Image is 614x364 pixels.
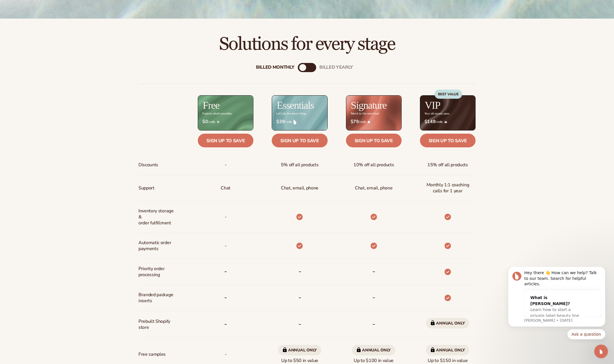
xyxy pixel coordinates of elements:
[224,293,227,302] b: -
[224,267,227,276] b: -
[425,119,471,124] span: / mth
[198,134,253,147] a: Sign up to save
[425,180,471,196] span: Monthly 1:1 coaching calls for 1 year
[256,65,294,70] div: Billed Monthly
[281,160,319,170] span: 5% off all products
[25,3,102,20] div: Hey there 👋 How can we help? Talk to our team. Search for helpful articles.
[138,290,177,306] span: Branded package inserts
[594,345,608,358] iframe: Intercom live chat
[138,160,158,170] span: Discounts
[426,318,469,329] span: Annual only
[319,65,353,70] div: billed Yearly
[68,62,106,72] button: Quick reply: Ask a question
[435,90,462,99] div: BEST VALUE
[9,62,106,72] div: Quick reply options
[277,100,314,110] h2: Essentials
[427,160,468,170] span: 15% off all products
[276,112,306,115] div: Let’s do the damn thing.
[351,119,359,124] strong: $79
[225,349,227,360] span: -
[16,35,598,54] h2: Solutions for every stage
[13,5,22,14] img: Profile image for Lee
[225,212,227,222] span: -
[420,134,476,147] a: Sign up to save
[294,119,296,124] img: drop.png
[372,293,375,302] b: -
[346,96,401,130] img: Signature_BG_eeb718c8-65ac-49e3-a4e5-327c6aa73146.jpg
[351,119,397,124] span: / mth
[352,345,395,355] span: Annual only
[298,267,301,276] b: -
[281,183,318,193] p: Chat, email, phone
[351,112,380,115] div: Take it to the next level.
[425,119,436,124] strong: $149
[298,319,301,329] b: -
[499,267,614,343] iframe: Intercom notifications message
[138,264,177,280] span: Priority order processing
[221,183,230,193] p: Chat
[217,120,220,123] img: Free_Icon_bb6e7c7e-73f8-44bd-8ed0-223ea0fc522e.png
[138,238,177,254] span: Automatic order payments
[25,3,102,50] div: Message content
[202,119,208,124] strong: $0
[276,119,323,124] span: / mth
[31,28,84,40] div: What is [PERSON_NAME]?
[138,183,155,193] span: Support
[25,23,90,62] div: What is [PERSON_NAME]?Learn how to start a private label beauty line with [PERSON_NAME]
[355,183,392,193] span: Chat, email, phone
[272,96,327,130] img: Essentials_BG_9050f826-5aa9-47d9-a362-757b82c62641.jpg
[276,119,285,124] strong: $39
[203,100,219,110] h2: Free
[372,319,375,329] b: -
[224,319,227,329] b: -
[426,345,469,355] span: Annual only
[425,100,440,110] h2: VIP
[202,112,232,115] div: Explore what's possible.
[353,160,394,170] span: 10% off all products
[346,134,402,147] a: Sign up to save
[351,100,387,110] h2: Signature
[202,119,249,124] span: / mth
[198,96,253,130] img: free_bg.png
[298,293,301,302] b: -
[138,206,177,228] span: Inventory storage & order fulfillment
[138,316,177,333] span: Prebuilt Shopify store
[25,51,102,56] p: Message from Lee, sent 2w ago
[278,345,321,355] span: Annual only
[225,241,227,251] span: -
[31,40,80,57] span: Learn how to start a private label beauty line with [PERSON_NAME]
[420,96,475,130] img: VIP_BG_199964bd-3653-43bc-8a67-789d2d7717b9.jpg
[272,134,327,147] a: Sign up to save
[425,112,450,115] div: Your all-access pass.
[225,160,227,170] span: -
[367,120,370,123] img: Star_6.png
[372,267,375,276] b: -
[138,349,166,360] span: Free samples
